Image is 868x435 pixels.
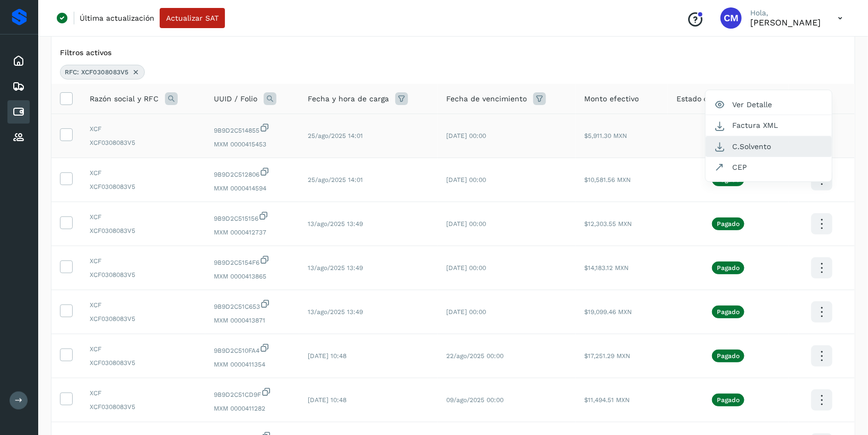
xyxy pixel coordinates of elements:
div: Embarques [7,75,30,98]
button: CEP [706,157,832,177]
button: Factura XML [706,115,832,136]
button: C.Solvento [706,136,832,157]
button: Ver Detalle [706,94,832,115]
div: Proveedores [7,126,30,149]
div: Inicio [7,49,30,73]
div: Cuentas por pagar [7,100,30,124]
